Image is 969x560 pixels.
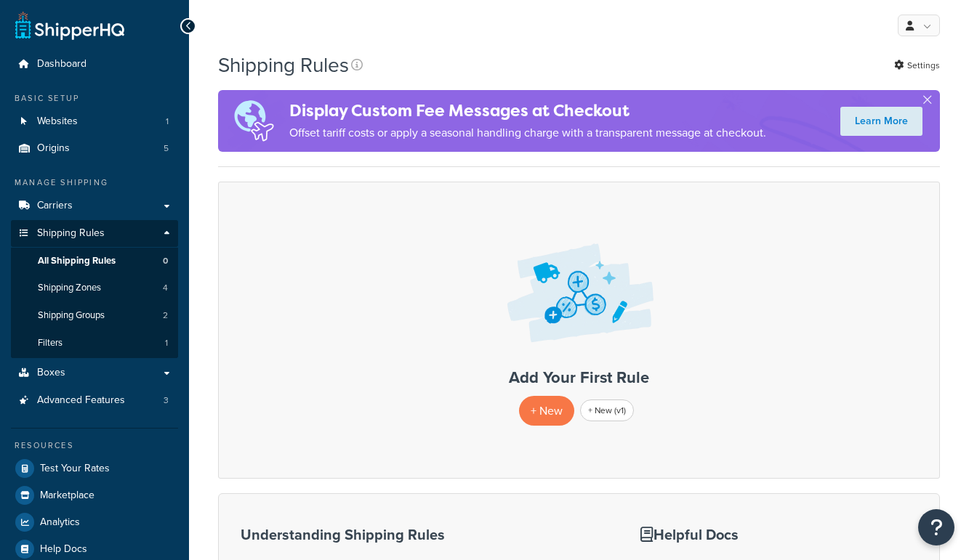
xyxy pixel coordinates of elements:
[894,55,940,76] a: Settings
[38,309,105,322] span: Shipping Groups
[580,399,634,421] a: + New (v1)
[840,107,922,136] a: Learn More
[11,248,178,275] a: All Shipping Rules 0
[11,248,178,275] li: All Shipping Rules
[918,509,954,545] button: Open Resource Center
[11,387,178,414] li: Advanced Features
[11,135,178,162] a: Origins 5
[11,275,178,301] a: Shipping Zones 4
[37,394,125,407] span: Advanced Features
[15,11,124,40] a: ShipperHQ Home
[11,330,178,357] a: Filters 1
[40,516,80,529] span: Analytics
[40,463,110,475] span: Test Your Rates
[218,90,289,152] img: duties-banner-06bc72dcb5fe05cb3f9472aba00be2ae8eb53ab6f0d8bb03d382ba314ac3c341.png
[37,142,70,155] span: Origins
[11,220,178,358] li: Shipping Rules
[11,330,178,357] li: Filters
[289,123,766,143] p: Offset tariff costs or apply a seasonal handling charge with a transparent message at checkout.
[164,142,169,155] span: 5
[11,108,178,135] a: Websites 1
[11,302,178,329] li: Shipping Groups
[37,367,65,379] span: Boxes
[11,275,178,301] li: Shipping Zones
[11,509,178,535] a: Analytics
[11,439,178,452] div: Resources
[11,92,178,105] div: Basic Setup
[166,115,169,128] span: 1
[38,255,116,267] span: All Shipping Rules
[40,543,87,556] span: Help Docs
[37,115,78,128] span: Websites
[163,255,168,267] span: 0
[163,282,168,294] span: 4
[11,302,178,329] a: Shipping Groups 2
[11,455,178,482] a: Test Your Rates
[11,387,178,414] a: Advanced Features 3
[640,527,879,543] h3: Helpful Docs
[11,135,178,162] li: Origins
[11,176,178,189] div: Manage Shipping
[38,282,101,294] span: Shipping Zones
[164,394,169,407] span: 3
[163,309,168,322] span: 2
[37,227,105,240] span: Shipping Rules
[11,360,178,386] a: Boxes
[289,99,766,123] h4: Display Custom Fee Messages at Checkout
[11,482,178,508] a: Marketplace
[40,490,95,502] span: Marketplace
[233,369,925,386] h3: Add Your First Rule
[519,396,574,426] p: + New
[11,192,178,219] a: Carriers
[165,337,168,349] span: 1
[218,51,349,79] h1: Shipping Rules
[37,58,87,70] span: Dashboard
[241,527,604,543] h3: Understanding Shipping Rules
[11,220,178,247] a: Shipping Rules
[37,200,73,212] span: Carriers
[38,337,63,349] span: Filters
[11,51,178,78] a: Dashboard
[11,108,178,135] li: Websites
